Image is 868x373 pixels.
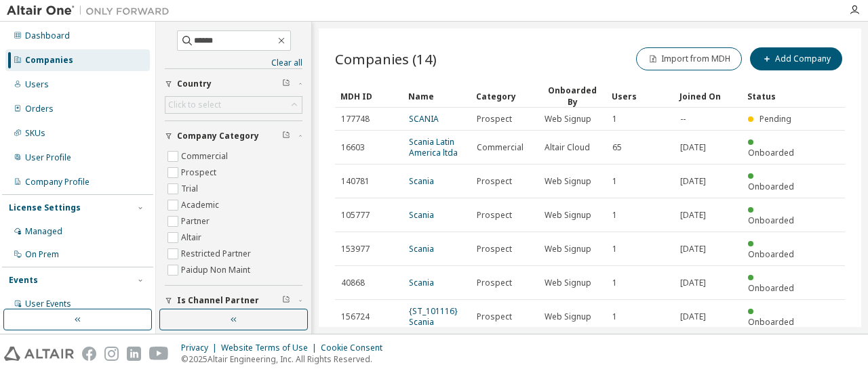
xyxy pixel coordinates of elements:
span: Web Signup [545,210,591,221]
span: 1 [612,210,617,221]
span: [DATE] [680,244,706,255]
label: Prospect [181,164,219,181]
img: Altair One [7,4,176,18]
button: Import from MDH [636,47,742,70]
div: Onboarded By [544,85,601,108]
span: Web Signup [545,278,591,288]
span: Company Category [177,131,259,141]
label: Academic [181,197,222,213]
img: linkedin.svg [127,347,141,361]
div: Category [476,85,533,107]
span: 65 [612,142,622,153]
a: Scania [409,175,434,187]
span: Country [177,79,212,89]
label: Commercial [181,148,231,164]
span: Onboarded [748,248,794,260]
label: Trial [181,181,201,197]
span: Companies (14) [335,49,437,68]
span: Web Signup [545,244,591,255]
button: Country [165,69,302,99]
span: Prospect [477,176,512,187]
span: Commercial [477,142,524,153]
span: 1 [612,244,617,255]
span: 1 [612,278,617,288]
img: facebook.svg [82,347,96,361]
span: 177748 [341,114,370,125]
label: Restricted Partner [181,246,254,262]
span: Prospect [477,210,512,221]
span: [DATE] [680,176,706,187]
span: Onboarded [748,215,794,226]
div: Privacy [181,343,221,353]
div: MDH ID [340,85,397,107]
div: Events [9,275,38,286]
span: 40868 [341,278,365,288]
button: Company Category [165,121,302,151]
div: Name [408,85,465,107]
a: SCANIA [409,113,439,125]
span: [DATE] [680,210,706,221]
span: 16603 [341,142,365,153]
span: Prospect [477,278,512,288]
div: Dashboard [25,30,70,41]
label: Altair [181,229,204,246]
span: 1 [612,311,617,322]
a: Clear all [165,58,302,68]
span: [DATE] [680,311,706,322]
button: Is Channel Partner [165,286,302,315]
div: Companies [25,55,73,66]
div: User Events [25,299,71,309]
span: Web Signup [545,176,591,187]
span: Onboarded [748,316,794,328]
span: Web Signup [545,114,591,125]
img: instagram.svg [104,347,119,361]
span: [DATE] [680,278,706,288]
div: Status [747,85,804,107]
span: Altair Cloud [545,142,590,153]
a: Scania [409,209,434,221]
span: Pending [759,113,791,125]
span: Onboarded [748,147,794,158]
span: 153977 [341,244,370,255]
div: Company Profile [25,177,90,188]
div: Orders [25,104,54,114]
div: On Prem [25,249,59,260]
span: Clear filter [282,295,290,306]
div: License Settings [9,202,81,213]
p: © 2025 Altair Engineering, Inc. All Rights Reserved. [181,353,391,365]
div: Cookie Consent [321,343,391,353]
span: 105777 [341,210,370,221]
span: Prospect [477,244,512,255]
button: Add Company [750,47,842,70]
img: youtube.svg [149,347,169,361]
label: Partner [181,213,212,229]
label: Paidup Non Maint [181,262,253,278]
a: {ST_101116} Scania [409,305,458,328]
div: SKUs [25,128,45,139]
a: Scania [409,277,434,288]
span: 1 [612,114,617,125]
span: Web Signup [545,311,591,322]
div: Joined On [679,85,736,107]
div: Click to select [168,100,221,110]
span: Clear filter [282,131,290,141]
span: [DATE] [680,142,706,153]
a: Scania [409,243,434,255]
span: Onboarded [748,282,794,294]
img: altair_logo.svg [4,347,74,361]
div: Managed [25,226,62,237]
span: -- [680,114,686,125]
div: Website Terms of Use [221,343,321,353]
a: Scania Latin America ltda [409,136,458,158]
span: Clear filter [282,79,290,89]
span: Prospect [477,311,512,322]
div: Users [612,85,669,107]
div: Click to select [165,97,302,113]
span: Onboarded [748,181,794,192]
span: Prospect [477,114,512,125]
span: Is Channel Partner [177,295,259,306]
span: 140781 [341,176,370,187]
span: 156724 [341,311,370,322]
div: Users [25,79,49,90]
span: 1 [612,176,617,187]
